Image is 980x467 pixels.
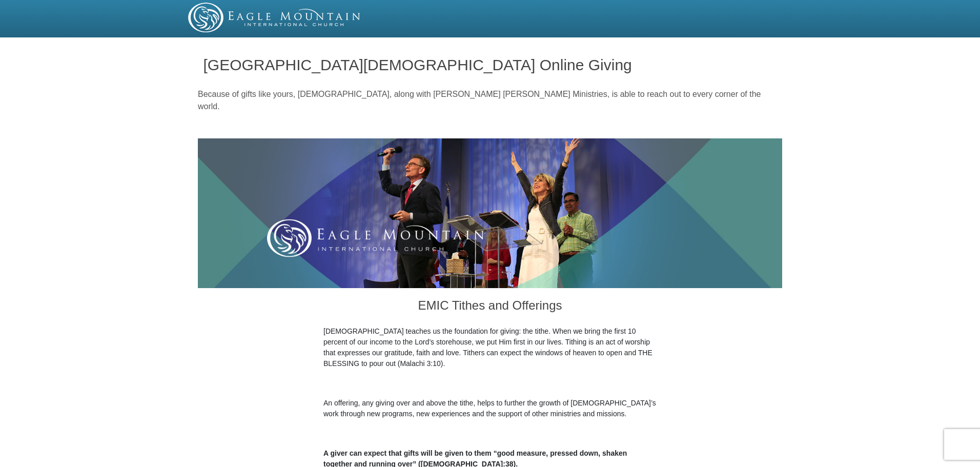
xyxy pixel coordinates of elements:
p: An offering, any giving over and above the tithe, helps to further the growth of [DEMOGRAPHIC_DAT... [323,398,657,419]
p: [DEMOGRAPHIC_DATA] teaches us the foundation for giving: the tithe. When we bring the first 10 pe... [323,326,657,369]
img: EMIC [188,3,361,32]
h3: EMIC Tithes and Offerings [323,288,657,326]
p: Because of gifts like yours, [DEMOGRAPHIC_DATA], along with [PERSON_NAME] [PERSON_NAME] Ministrie... [198,88,782,113]
h1: [GEOGRAPHIC_DATA][DEMOGRAPHIC_DATA] Online Giving [203,56,777,73]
